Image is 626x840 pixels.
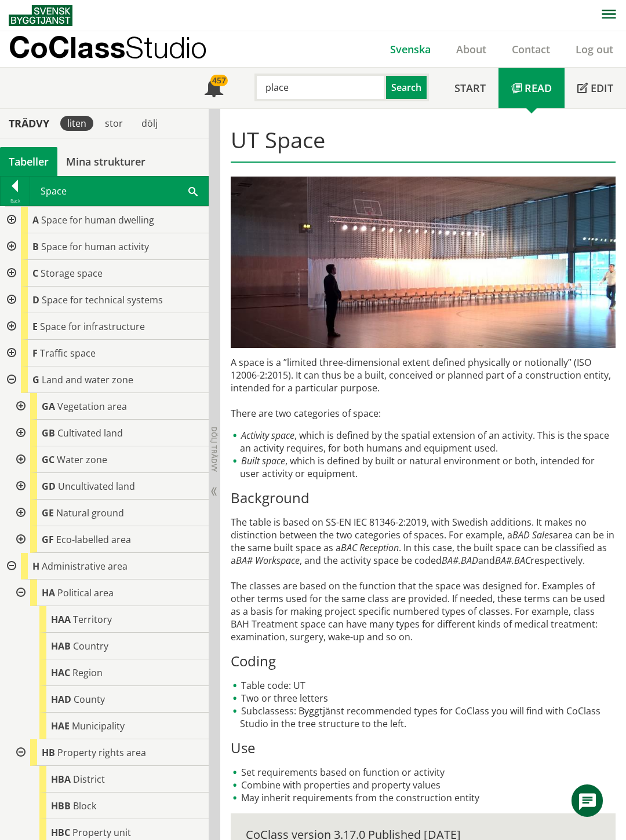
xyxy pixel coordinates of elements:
[125,30,207,64] span: Studio
[60,116,93,131] div: liten
[32,267,38,280] span: C
[495,554,530,567] em: BA#.BAC
[231,652,615,670] h3: Coding
[58,480,135,493] span: Uncultivated land
[231,454,615,480] li: , which is defined by built or natural environment or both, intended for user activity or equipment.
[231,739,615,757] h3: Use
[241,454,285,467] em: Built space
[42,746,55,759] span: HB
[9,5,72,26] img: Svensk Byggtjänst
[231,791,615,804] li: May inherit requirements from the construction entity
[56,533,131,546] span: Eco-labelled area
[40,347,96,360] span: Traffic space
[591,81,613,95] span: Edit
[341,541,399,554] em: BAC Reception
[499,42,563,56] a: Contact
[42,427,55,439] span: GB
[9,31,232,67] a: CoClassStudio
[32,320,38,333] span: E
[72,720,125,732] span: Municipality
[42,294,163,306] span: Space for technical systems
[2,117,56,130] div: Trädvy
[377,42,443,56] a: Svenska
[209,427,219,472] span: Dölj trädvy
[386,74,429,101] button: Search
[73,640,108,652] span: Country
[231,779,615,791] li: Combine with properties and property values
[42,400,55,413] span: GA
[205,80,223,98] span: Notifications
[454,81,486,95] span: Start
[32,240,39,253] span: B
[231,766,615,779] li: Set requirements based on function or activity
[241,429,294,442] em: Activity space
[442,554,478,567] em: BA#.BAD
[42,373,133,386] span: Land and water zone
[57,147,154,176] a: Mina strukturer
[231,692,615,705] li: Two or three letters
[9,41,207,54] p: CoClass
[57,427,123,439] span: Cultivated land
[51,826,70,839] span: HBC
[188,185,198,197] span: Search within table
[498,68,565,108] a: Read
[236,554,300,567] em: BA# Workspace
[73,773,105,786] span: District
[51,613,71,626] span: HAA
[57,586,114,599] span: Political area
[231,489,615,507] h3: Background
[32,560,39,573] span: H
[98,116,130,131] div: stor
[231,516,615,643] p: The table is based on SS-EN IEC 81346-2:2019, with Swedish additions. It makes no distinction bet...
[57,453,107,466] span: Water zone
[231,356,615,804] div: A space is a ”limited three-dimensional extent defined physically or notionally” (ISO 12006-2:201...
[73,613,112,626] span: Territory
[56,507,124,519] span: Natural ground
[231,177,615,348] img: utrymme.jpg
[210,75,228,86] div: 457
[192,68,236,108] a: 457
[41,214,154,226] span: Space for human dwelling
[51,666,70,679] span: HAC
[443,42,499,56] a: About
[525,81,552,95] span: Read
[57,746,146,759] span: Property rights area
[51,640,71,652] span: HAB
[1,196,30,206] div: Back
[51,799,71,812] span: HBB
[42,560,128,573] span: Administrative area
[231,127,615,163] h1: UT Space
[72,826,131,839] span: Property unit
[42,480,56,493] span: GD
[42,533,54,546] span: GF
[42,453,54,466] span: GC
[32,214,39,226] span: A
[563,42,626,56] a: Log out
[512,529,553,541] em: BAD Sales
[42,507,54,519] span: GE
[32,294,39,306] span: D
[231,429,615,454] li: , which is defined by the spatial extension of an activity. This is the space an activity require...
[72,666,103,679] span: Region
[41,267,103,280] span: Storage space
[32,373,39,386] span: G
[40,320,145,333] span: Space for infrastructure
[74,693,105,706] span: County
[254,74,386,101] input: Search
[134,116,165,131] div: dölj
[51,693,71,706] span: HAD
[51,773,71,786] span: HBA
[30,177,208,206] div: Space
[32,347,38,360] span: F
[73,799,96,812] span: Block
[42,586,55,599] span: HA
[231,705,615,730] li: Subclassess: Byggtjänst recommended types for CoClass you will find with CoClass Studio in the tr...
[442,68,498,108] a: Start
[41,240,149,253] span: Space for human activity
[57,400,127,413] span: Vegetation area
[51,720,70,732] span: HAE
[565,68,626,108] a: Edit
[231,679,615,692] li: Table code: UT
